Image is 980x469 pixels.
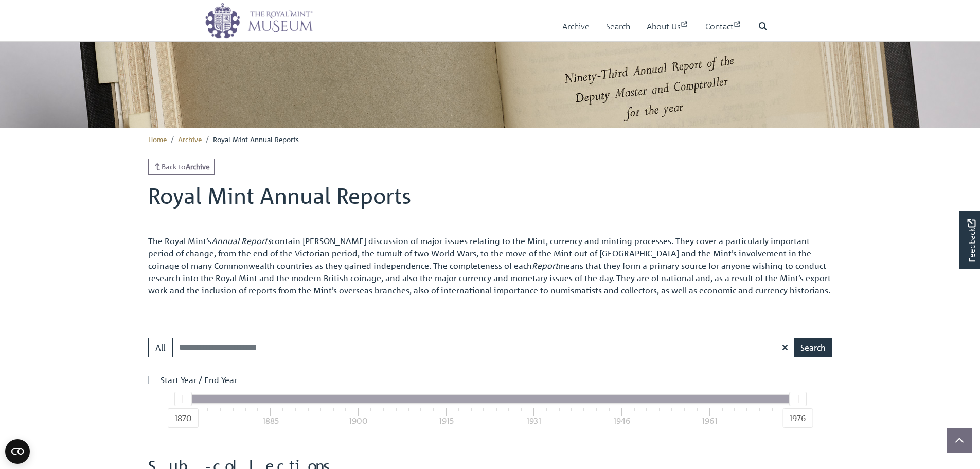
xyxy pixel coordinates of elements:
[205,3,313,39] img: logo_wide.png
[148,159,215,175] a: Back toArchive
[178,134,202,144] a: Archive
[606,12,630,41] a: Search
[211,236,271,246] em: Annual Reports
[5,439,30,464] button: Open CMP widget
[161,374,237,386] label: Start Year / End Year
[148,134,167,144] a: Home
[148,338,173,357] button: All
[262,414,279,427] div: 1885
[349,414,368,427] div: 1900
[794,338,832,357] button: Search
[782,408,813,428] div: 1976
[167,408,198,428] div: 1870
[613,414,631,427] div: 1946
[702,414,718,427] div: 1961
[186,162,210,171] strong: Archive
[705,12,742,41] a: Contact
[439,414,454,427] div: 1915
[148,235,832,297] p: The Royal Mint’s contain [PERSON_NAME] discussion of major issues relating to the Mint, currency ...
[172,338,795,357] input: Search this collection...
[959,211,980,269] a: Would you like to provide feedback?
[148,183,832,219] h1: Royal Mint Annual Reports
[647,12,689,41] a: About Us
[562,12,590,41] a: Archive
[213,134,299,144] span: Royal Mint Annual Reports
[526,414,541,427] div: 1931
[965,219,977,262] span: Feedback
[947,428,972,453] button: Scroll to top
[532,260,558,271] em: Report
